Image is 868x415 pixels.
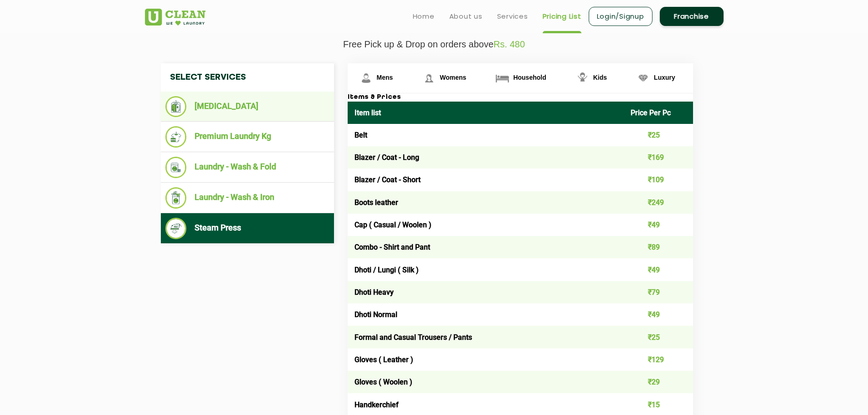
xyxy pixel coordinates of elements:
li: Laundry - Wash & Fold [165,157,329,178]
img: Steam Press [165,218,187,239]
a: About us [449,11,483,22]
td: Dhoti Normal [348,303,624,326]
td: ₹25 [624,124,693,146]
h4: Select Services [161,63,334,92]
img: Mens [358,70,374,86]
a: Pricing List [543,11,581,22]
li: Laundry - Wash & Iron [165,187,329,209]
td: ₹79 [624,281,693,303]
td: Combo - Shirt and Pant [348,236,624,258]
td: Boots leather [348,191,624,214]
td: Gloves ( Leather ) [348,348,624,371]
span: Household [513,74,546,81]
td: ₹169 [624,146,693,169]
td: ₹49 [624,214,693,236]
a: Franchise [660,7,724,26]
img: Dry Cleaning [165,96,187,117]
img: Kids [575,70,591,86]
td: Dhoti Heavy [348,281,624,303]
td: ₹29 [624,371,693,393]
img: UClean Laundry and Dry Cleaning [145,9,205,26]
img: Laundry - Wash & Fold [165,157,187,178]
h3: Items & Prices [348,93,693,102]
td: ₹109 [624,169,693,191]
span: Mens [377,74,393,81]
li: Steam Press [165,218,329,239]
span: Rs. 480 [493,39,525,49]
li: [MEDICAL_DATA] [165,96,329,117]
td: ₹249 [624,191,693,214]
th: Item list [348,102,624,124]
td: Blazer / Coat - Short [348,169,624,191]
td: ₹25 [624,326,693,348]
p: Free Pick up & Drop on orders above [145,39,724,50]
img: Womens [421,70,437,86]
td: Belt [348,124,624,146]
a: Services [497,11,528,22]
img: Luxury [635,70,651,86]
img: Premium Laundry Kg [165,126,187,148]
img: Household [494,70,510,86]
td: Blazer / Coat - Long [348,146,624,169]
td: Formal and Casual Trousers / Pants [348,326,624,348]
td: Gloves ( Woolen ) [348,371,624,393]
th: Price Per Pc [624,102,693,124]
a: Home [413,11,435,22]
td: ₹49 [624,258,693,281]
td: ₹89 [624,236,693,258]
td: Cap ( Casual / Woolen ) [348,214,624,236]
td: ₹49 [624,303,693,326]
li: Premium Laundry Kg [165,126,329,148]
span: Kids [593,74,607,81]
span: Luxury [654,74,675,81]
span: Womens [440,74,466,81]
a: Login/Signup [589,7,652,26]
img: Laundry - Wash & Iron [165,187,187,209]
td: ₹129 [624,348,693,371]
td: Dhoti / Lungi ( Silk ) [348,258,624,281]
